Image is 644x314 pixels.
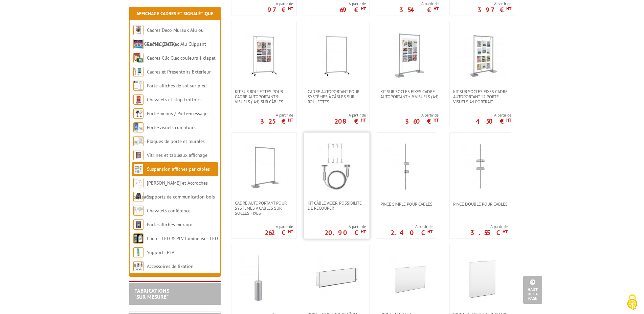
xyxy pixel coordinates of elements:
p: 397 € [478,8,511,12]
img: Supports PLV [133,247,143,257]
a: Cadre autoportant pour systèmes à câbles sur roulettes [304,89,369,104]
a: Supports de communication bois [147,194,215,200]
a: Chevalets et stop trottoirs [147,97,201,103]
p: 354 € [399,8,439,12]
a: Kit sur roulettes pour cadre autoportant 9 visuels ( A4) sur câbles [231,89,296,104]
p: 69 € [340,8,366,12]
img: Cookies (fenêtre modale) [624,294,641,311]
span: Kit Câble acier, possibilité de recouper [308,201,366,211]
a: Pince simple pour câbles [377,202,436,207]
img: Plaques de porte et murales [133,136,143,146]
img: Kit sur socles fixes cadre autoportant 12 porte-visuels A4 portrait [459,32,506,79]
p: 360 € [405,119,439,123]
sup: HT [434,117,439,123]
sup: HT [288,117,293,123]
p: 20.90 € [325,231,366,235]
p: 325 € [260,119,293,123]
span: A partir de [476,112,511,118]
p: 3.55 € [470,231,508,235]
a: Porte-visuels comptoirs [147,124,196,130]
a: Porte-affiches muraux [147,222,192,228]
img: Porte-visuels comptoirs [133,122,143,132]
p: 208 € [334,119,366,123]
img: Cimaises et Accroches tableaux [133,178,143,188]
span: Kit sur socles fixes Cadre autoportant + 9 visuels (A4) [380,89,439,99]
a: Cadres Deco Muraux Alu ou [GEOGRAPHIC_DATA] [133,27,204,47]
p: 450 € [476,119,511,123]
span: Pince simple pour câbles [380,202,432,207]
span: A partir de [399,1,439,6]
a: Porte-menus / Porte-messages [147,110,209,117]
img: Porte-titres pour câbles suspendus [313,254,360,302]
img: Porte-affiches de sol sur pied [133,81,143,91]
span: Kit sur roulettes pour cadre autoportant 9 visuels ( A4) sur câbles [235,89,293,104]
span: A partir de [478,1,511,6]
span: A partir de [265,224,293,229]
button: Cookies (fenêtre modale) [620,291,644,314]
span: A partir de [267,1,293,6]
sup: HT [361,229,366,234]
a: Accessoires de fixation [147,263,194,269]
a: Kit Câble acier, possibilité de recouper [304,201,369,211]
a: Kit sur socles fixes Cadre autoportant + 9 visuels (A4) [377,89,442,99]
span: A partir de [405,112,439,118]
img: Kit sur socles fixes Cadre autoportant + 9 visuels (A4) [386,32,433,79]
img: Kit Câble acier, possibilité de recouper [313,143,360,190]
img: Cadre autoportant pour systèmes à câbles sur socles fixes [240,143,288,190]
span: A partir de [325,224,366,229]
a: Supports PLV [147,249,174,255]
img: Suspension affiches par câbles [133,164,143,174]
span: Cadre autoportant pour systèmes à câbles sur roulettes [308,89,366,104]
a: Plaques de porte et murales [147,138,205,144]
a: Suspension affiches par câbles [147,166,210,172]
img: Cadres LED & PLV lumineuses LED [133,233,143,244]
img: Pince double pour câbles [457,143,504,190]
span: Cadre autoportant pour systèmes à câbles sur socles fixes [235,201,293,216]
img: Poids-lest pour câble [235,254,282,302]
img: Porte-affiches muraux [133,219,143,230]
img: Vitrines et tableaux affichage [133,150,143,160]
a: Cadres et Présentoirs Extérieur [147,69,211,75]
sup: HT [434,6,439,12]
span: A partir de [340,1,366,6]
p: 97 € [267,8,293,12]
sup: HT [288,229,293,234]
a: Haut de la page [523,276,542,304]
a: FABRICATIONS"Sur Mesure" [134,287,169,300]
a: Vitrines et tableaux affichage [147,152,207,158]
img: Cadres Clic-Clac couleurs à clapet [133,53,143,63]
sup: HT [427,229,432,234]
span: A partir de [334,112,366,118]
img: Porte-menus / Porte-messages [133,108,143,119]
img: Porte-affiches horizontaux pour câbles suspendus [386,254,433,302]
a: Cadres LED & PLV lumineuses LED [147,235,218,242]
img: Kit sur roulettes pour cadre autoportant 9 visuels ( A4) sur câbles [240,32,288,79]
span: A partir de [391,224,432,229]
span: Kit sur socles fixes cadre autoportant 12 porte-visuels A4 portrait [453,89,511,104]
sup: HT [361,117,366,123]
a: Affichage Cadres et Signalétique [136,11,213,17]
a: Cadres Clic-Clac Alu Clippant [147,41,206,47]
img: Chevalets et stop trottoirs [133,95,143,105]
span: Pince double pour câbles [453,202,508,207]
img: Cadre autoportant pour systèmes à câbles sur roulettes [313,32,360,79]
sup: HT [503,229,508,234]
a: Cadres Clic-Clac couleurs à clapet [147,55,216,61]
img: Chevalets conférence [133,206,143,216]
a: Pince double pour câbles [450,202,511,207]
a: Chevalets conférence [147,208,191,214]
p: 262 € [265,231,293,235]
a: Cadre autoportant pour systèmes à câbles sur socles fixes [231,201,296,216]
span: A partir de [470,224,508,229]
sup: HT [506,6,511,12]
img: Cadres Deco Muraux Alu ou Bois [133,25,143,35]
a: [PERSON_NAME] et Accroches tableaux [133,180,208,200]
img: Pince simple pour câbles [383,143,430,190]
a: Porte-affiches de sol sur pied [147,83,206,89]
img: Accessoires de fixation [133,261,143,271]
p: 2.40 € [391,231,432,235]
span: A partir de [260,112,293,118]
a: Kit sur socles fixes cadre autoportant 12 porte-visuels A4 portrait [450,89,515,104]
sup: HT [288,6,293,12]
img: Porte-affiches verticaux pour câbles suspendus [459,254,506,302]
